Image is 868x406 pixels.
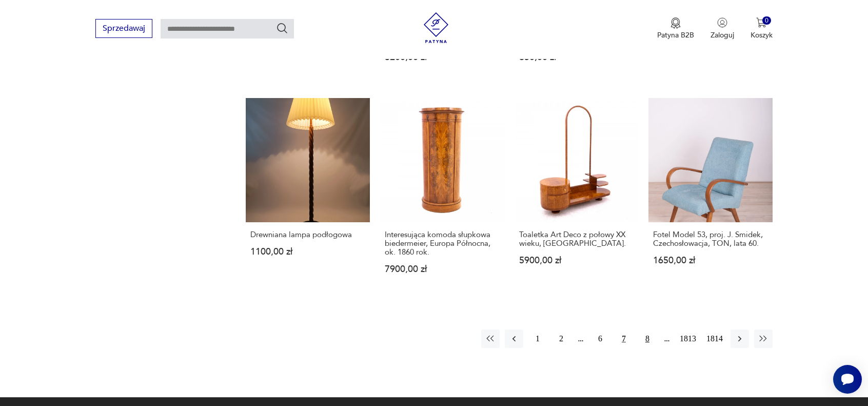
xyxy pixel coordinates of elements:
button: 6 [591,330,609,348]
button: 1 [528,330,547,348]
button: Patyna B2B [657,17,694,40]
img: Patyna - sklep z meblami i dekoracjami vintage [421,12,451,43]
a: Drewniana lampa podłogowaDrewniana lampa podłogowa1100,00 zł [246,98,370,294]
h3: Drewniana lampa podłogowa [250,230,365,239]
button: Sprzedawaj [95,19,152,38]
button: 2 [552,330,570,348]
img: Ikonka użytkownika [717,17,727,28]
button: Zaloguj [711,17,734,40]
a: Ikona medaluPatyna B2B [657,17,694,40]
h3: Interesująca komoda słupkowa biedermeier, Europa Północna, ok. 1860 rok. [385,230,500,257]
button: 1814 [704,330,725,348]
button: 1813 [677,330,699,348]
a: Fotel Model 53, proj. J. Smidek, Czechosłowacja, TON, lata 60.Fotel Model 53, proj. J. Smidek, Cz... [648,98,773,294]
button: 7 [615,330,633,348]
p: 3200,00 zł [385,53,500,62]
div: 0 [762,16,771,25]
iframe: Smartsupp widget button [833,365,862,394]
button: 8 [638,330,657,348]
p: Koszyk [751,30,773,40]
p: 5900,00 zł [519,256,634,265]
p: 1100,00 zł [250,247,365,256]
p: 1650,00 zł [653,256,768,265]
img: Ikona medalu [670,17,681,29]
p: 650,00 zł [519,53,634,62]
h3: Toaletka Art Deco z połowy XX wieku, [GEOGRAPHIC_DATA]. [519,230,634,248]
a: Sprzedawaj [95,26,152,33]
button: Szukaj [276,22,288,34]
p: Zaloguj [711,30,734,40]
a: Toaletka Art Deco z połowy XX wieku, Polska.Toaletka Art Deco z połowy XX wieku, [GEOGRAPHIC_DATA... [515,98,639,294]
p: Patyna B2B [657,30,694,40]
img: Ikona koszyka [756,17,766,28]
p: 7900,00 zł [385,265,500,274]
h3: Fotel Model 53, proj. J. Smidek, Czechosłowacja, TON, lata 60. [653,230,768,248]
button: 0Koszyk [751,17,773,40]
a: Interesująca komoda słupkowa biedermeier, Europa Północna, ok. 1860 rok.Interesująca komoda słupk... [380,98,504,294]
